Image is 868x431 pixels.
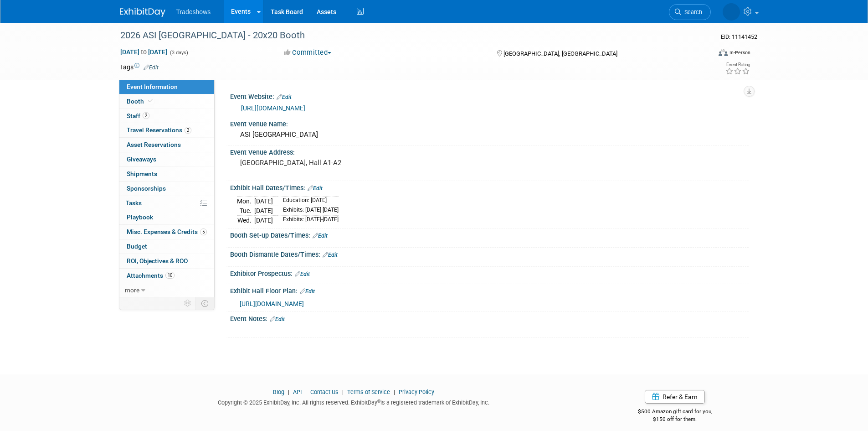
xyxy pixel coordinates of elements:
[237,206,254,216] td: Tue.
[300,288,315,295] a: Edit
[230,284,749,296] div: Exhibit Hall Floor Plan:
[139,48,148,56] span: to
[391,389,397,395] span: |
[273,389,284,395] a: Blog
[127,170,157,177] span: Shipments
[230,267,749,279] div: Exhibitor Prospectus:
[125,286,139,294] span: more
[237,128,742,142] div: ASI [GEOGRAPHIC_DATA]
[127,126,191,134] span: Travel Reservations
[657,47,751,61] div: Event Format
[237,216,254,225] td: Wed.
[729,49,750,56] div: In-Person
[721,33,757,40] span: Event ID: 11141452
[119,152,214,166] a: Giveaways
[120,8,165,17] img: ExhibitDay
[310,389,339,395] a: Contact Us
[120,62,159,72] td: Tags
[230,248,749,260] div: Booth Dismantle Dates/Times:
[127,257,188,265] span: ROI, Objectives & ROO
[165,272,175,279] span: 10
[119,123,214,137] a: Travel Reservations2
[303,389,309,395] span: |
[254,206,273,216] td: [DATE]
[277,94,292,100] a: Edit
[200,228,207,235] span: 5
[120,396,588,407] div: Copyright © 2025 ExhibitDay, Inc. All rights reserved. ExhibitDay is a registered trademark of Ex...
[127,98,154,105] span: Booth
[127,243,147,250] span: Budget
[127,156,156,163] span: Giveaways
[308,185,323,192] a: Edit
[120,48,168,56] span: [DATE] [DATE]
[119,167,214,181] a: Shipments
[119,138,214,152] a: Asset Reservations
[148,99,153,104] i: Booth reservation complete
[681,9,702,16] span: Search
[144,64,159,71] a: Edit
[503,50,617,57] span: [GEOGRAPHIC_DATA], [GEOGRAPHIC_DATA]
[254,216,273,225] td: [DATE]
[377,399,380,404] sup: ®
[669,4,711,20] a: Search
[277,197,339,206] td: Education: [DATE]
[119,109,214,123] a: Staff2
[230,228,749,240] div: Booth Set-up Dates/Times:
[725,62,750,67] div: Event Rating
[119,225,214,239] a: Misc. Expenses & Credits5
[127,272,175,279] span: Attachments
[180,297,196,309] td: Personalize Event Tab Strip
[127,185,166,192] span: Sponsorships
[270,316,285,322] a: Edit
[230,90,749,102] div: Event Website:
[127,228,207,235] span: Misc. Expenses & Credits
[340,389,346,395] span: |
[323,252,338,258] a: Edit
[281,48,335,57] button: Committed
[143,112,149,119] span: 2
[293,389,302,395] a: API
[277,206,339,216] td: Exhibits: [DATE]-[DATE]
[119,196,214,210] a: Tasks
[286,389,292,395] span: |
[399,389,434,395] a: Privacy Policy
[127,213,153,221] span: Playbook
[601,402,749,423] div: $500 Amazon gift card for you,
[119,254,214,268] a: ROI, Objectives & ROO
[119,210,214,224] a: Playbook
[119,283,214,297] a: more
[127,141,181,148] span: Asset Reservations
[185,127,191,134] span: 2
[723,3,740,21] img: Janet Wong
[119,269,214,283] a: Attachments10
[347,389,390,395] a: Terms of Service
[241,104,305,112] a: [URL][DOMAIN_NAME]
[119,80,214,94] a: Event Information
[127,83,178,90] span: Event Information
[237,197,254,206] td: Mon.
[119,182,214,196] a: Sponsorships
[277,216,339,225] td: Exhibits: [DATE]-[DATE]
[117,27,697,44] div: 2026 ASI [GEOGRAPHIC_DATA] - 20x20 Booth
[230,181,749,193] div: Exhibit Hall Dates/Times:
[230,117,749,129] div: Event Venue Name:
[230,145,749,157] div: Event Venue Address:
[230,312,749,324] div: Event Notes:
[254,197,273,206] td: [DATE]
[240,300,304,307] a: [URL][DOMAIN_NAME]
[127,112,149,119] span: Staff
[719,49,728,56] img: Format-Inperson.png
[645,390,705,404] a: Refer & Earn
[601,415,749,423] div: $150 off for them.
[240,159,436,167] pre: [GEOGRAPHIC_DATA], Hall A1-A2
[295,271,310,277] a: Edit
[119,94,214,109] a: Booth
[169,50,188,56] span: (3 days)
[195,297,214,309] td: Toggle Event Tabs
[176,8,211,16] span: Tradeshows
[119,239,214,254] a: Budget
[126,199,142,207] span: Tasks
[313,233,328,239] a: Edit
